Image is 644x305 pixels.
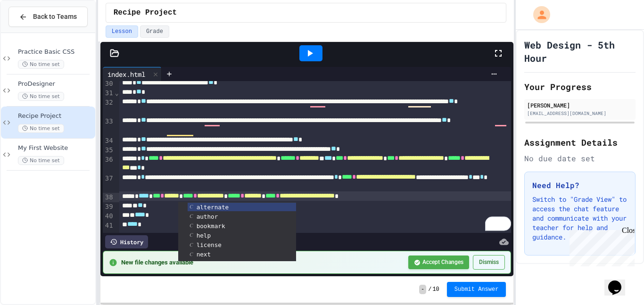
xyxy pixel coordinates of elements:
[140,25,169,38] button: Grade
[447,282,506,297] button: Submit Answer
[197,232,211,239] span: help
[103,89,115,98] div: 31
[18,48,93,56] span: Practice Basic CSS
[532,195,627,242] p: Switch to "Grade View" to access the chat feature and communicate with your teacher for help and ...
[524,80,636,93] h2: Your Progress
[4,4,65,60] div: Chat with us now!Close
[524,38,636,65] h1: Web Design - 5th Hour
[103,69,150,79] div: index.html
[197,204,229,211] span: alternate
[178,202,296,262] ul: Completions
[18,60,64,69] span: No time set
[18,80,93,88] span: ProDesigner
[18,124,64,133] span: No time set
[103,67,162,81] div: index.html
[532,180,627,191] h3: Need Help?
[197,213,218,220] span: author
[197,223,225,230] span: bookmark
[8,7,88,27] button: Back to Teams
[103,193,115,202] div: 38
[428,286,431,293] span: /
[18,156,64,165] span: No time set
[121,258,403,267] span: New file changes available
[103,136,115,146] div: 34
[103,212,115,221] div: 40
[103,79,115,89] div: 30
[527,101,633,109] div: [PERSON_NAME]
[524,153,636,164] div: No due date set
[454,286,499,293] span: Submit Answer
[527,110,633,117] div: [EMAIL_ADDRESS][DOMAIN_NAME]
[566,226,635,266] iframe: chat widget
[604,267,635,296] iframe: chat widget
[524,136,636,149] h2: Assignment Details
[115,89,119,97] span: Fold line
[419,285,426,294] span: -
[103,98,115,117] div: 32
[18,144,93,152] span: My First Website
[103,202,115,212] div: 39
[473,255,505,270] button: Dismiss
[523,4,553,25] div: My Account
[106,25,138,38] button: Lesson
[103,155,115,174] div: 36
[103,146,115,155] div: 35
[114,7,177,18] span: Recipe Project
[33,12,77,22] span: Back to Teams
[103,174,115,193] div: 37
[103,117,115,136] div: 33
[18,112,93,120] span: Recipe Project
[103,221,115,231] div: 41
[18,92,64,101] span: No time set
[408,256,469,269] button: Accept Changes
[432,286,439,293] span: 10
[105,235,148,248] div: History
